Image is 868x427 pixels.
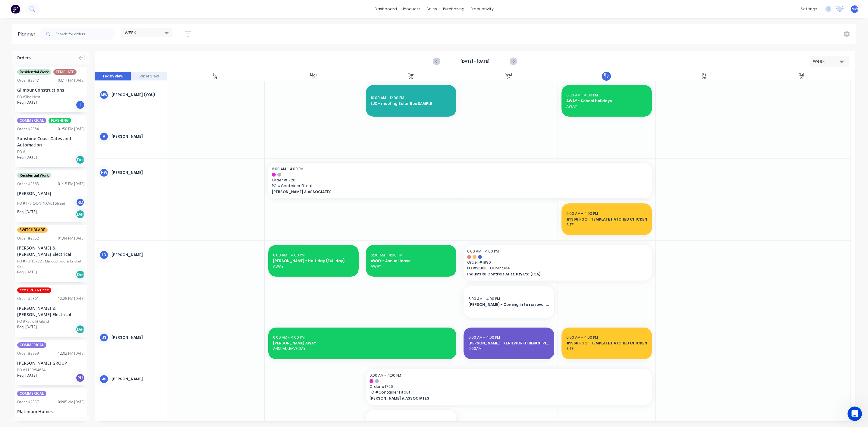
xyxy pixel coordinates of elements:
[467,249,499,254] span: 6:00 AM - 4:00 PM
[17,201,65,206] div: PO # [PERSON_NAME] Street
[76,100,85,109] div: I
[17,324,37,330] span: Req. [DATE]
[17,126,39,132] div: Order # 2364
[55,28,115,40] input: Search for orders...
[273,258,354,264] span: [PERSON_NAME] - Half day (Full day)
[370,384,648,389] span: Order # 1726
[605,77,608,80] div: 25
[17,269,37,275] span: Req. [DATE]
[131,72,167,81] button: Label View
[17,399,39,405] div: Order # 2357
[566,98,647,104] span: AWAY - School Holidays
[409,77,413,80] div: 23
[112,92,162,98] div: [PERSON_NAME] (You)
[17,259,85,269] div: PO #PO-13772 - Maroochydore Cricket Club
[408,73,414,77] div: Tue
[851,6,858,12] span: MW
[76,325,85,334] div: Del
[17,78,39,83] div: Order # 2247
[76,155,85,164] div: Del
[17,173,51,178] span: Residential Work
[813,58,841,64] div: Week
[445,59,505,64] strong: [DATE] - [DATE]
[17,87,85,93] div: Gilmour Constructions
[17,296,39,301] div: Order # 2361
[99,132,108,141] div: A
[848,407,862,421] iframe: Intercom live chat
[467,265,648,271] span: PO # 25163 - GOMPRB04
[440,5,467,14] div: purchasing
[798,5,820,14] div: settings
[17,408,85,415] div: Platinium Homes
[371,420,402,425] span: 6:00 AM - 4:00 PM
[17,69,51,75] span: Residential Work
[799,73,804,77] div: Sat
[371,253,402,258] span: 6:00 AM - 4:00 PM
[17,391,46,396] span: COMMERICAL
[468,296,500,301] span: 6:00 AM - 4:00 PM
[702,77,706,80] div: 26
[312,77,315,80] div: 22
[17,342,46,348] span: COMMERICAL
[125,30,136,36] span: WEEK
[17,149,25,155] div: PO #
[423,5,440,14] div: sales
[17,416,75,421] div: PO #J1241 - Lot [STREET_ADDRESS]
[95,72,131,81] button: Team View
[99,250,108,259] div: ID
[370,390,648,395] span: PO # Container Fitout
[49,118,71,123] span: FLASHING
[214,77,217,80] div: 21
[467,5,497,14] div: productivity
[76,198,85,207] div: RD
[17,155,37,160] span: Req. [DATE]
[17,351,39,356] div: Order # 2359
[604,73,609,77] div: Thu
[810,56,849,67] button: Week
[800,77,804,80] div: 27
[58,236,85,241] div: 01:04 PM [DATE]
[566,346,647,351] span: SITE
[17,55,31,61] span: Orders
[112,252,162,258] div: [PERSON_NAME]
[272,166,303,171] span: 6:00 AM - 4:00 PM
[273,341,451,346] span: [PERSON_NAME] AWAY
[468,341,549,346] span: [PERSON_NAME] - KENILWORTH BENCH PICKUP
[17,227,48,233] span: SWITCHBLADE
[76,210,85,219] div: Del
[17,319,49,324] div: PO #Retro fit Gland
[468,346,549,351] span: 9.00AM
[112,376,162,382] div: [PERSON_NAME]
[505,73,512,77] div: Wed
[17,360,85,366] div: [PERSON_NAME] GROUP
[58,296,85,301] div: 12:25 PM [DATE]
[566,211,598,216] span: 6:00 AM - 4:00 PM
[702,73,706,77] div: Fri
[99,375,108,384] div: JS
[213,73,219,77] div: Sun
[371,101,451,106] span: LJD - meeting Solar Res SAMPLE
[99,333,108,342] div: JS
[273,264,354,269] span: AWAY
[17,236,39,241] div: Order # 2362
[17,367,46,373] div: PO #1139/54634
[17,100,37,105] span: Req. [DATE]
[17,135,85,148] div: Sunshine Coast Gates and Automation
[468,302,549,307] span: [PERSON_NAME] - Coming in to run over design
[112,335,162,340] div: [PERSON_NAME]
[17,118,46,123] span: COMMERICAL
[18,30,39,38] div: Planner
[371,264,451,269] span: AWAY
[273,253,305,258] span: 6:00 AM - 4:00 PM
[17,94,40,100] div: PO #The Nest
[400,5,423,14] div: products
[17,209,37,215] span: Req. [DATE]
[272,183,648,189] span: PO # Container Fitout
[11,5,20,14] img: Factory
[467,272,630,277] span: Industrial Controls Aust. Pty Ltd (ICA)
[467,260,648,265] span: Order # 1890
[371,95,404,100] span: 10:00 AM - 12:00 PM
[272,177,648,183] span: Order # 1726
[58,399,85,405] div: 09:05 AM [DATE]
[566,341,647,346] span: #1968 FGO - TEMPLATE HATCHED CHICKEN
